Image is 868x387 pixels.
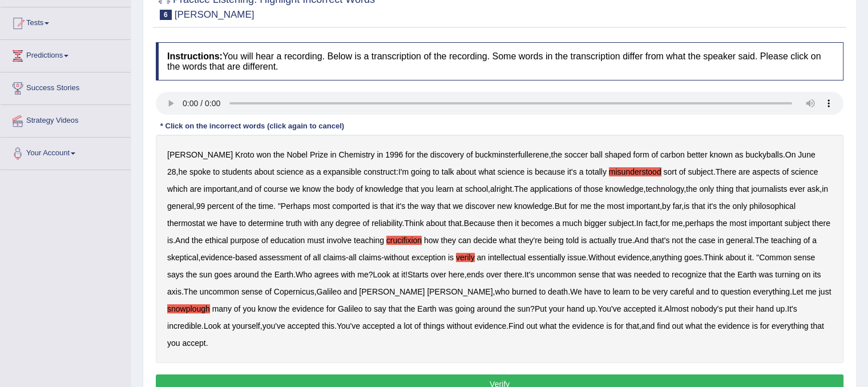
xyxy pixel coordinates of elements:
b: not [672,236,683,245]
b: skeptical [167,253,198,262]
b: course [264,184,288,193]
b: then [497,219,512,228]
b: the [186,270,197,279]
b: totally [586,167,607,176]
b: careful [670,287,694,296]
b: of [782,167,789,176]
b: On [785,150,796,159]
b: most [313,201,330,211]
b: spoke [189,167,211,176]
b: 1996 [385,150,403,159]
b: they [441,236,455,245]
b: evidence [200,253,232,262]
b: the [417,150,427,159]
b: in [717,236,724,245]
b: have [584,287,601,296]
b: subject [785,219,810,228]
b: all [349,253,357,262]
b: a [556,219,560,228]
b: uncommon [536,270,576,279]
b: And [634,236,648,245]
b: buckminsterfullerene [475,150,548,159]
b: about [456,167,476,176]
b: Copernicus [274,287,314,296]
b: axis [167,287,181,296]
b: is [527,167,532,176]
b: the [323,184,334,193]
a: Your Account [1,138,131,166]
b: as [306,167,314,176]
b: to [604,287,611,296]
b: going [411,167,430,176]
b: agrees [314,270,339,279]
b: way [421,201,435,211]
b: to [539,287,546,296]
span: 6 [160,10,172,20]
b: learn [612,287,630,296]
b: most [607,201,624,211]
b: uncommon [200,287,239,296]
b: to [663,270,669,279]
b: we [207,219,217,228]
b: And [175,236,189,245]
b: over [431,270,446,279]
b: as [735,150,744,159]
b: But [555,201,567,211]
b: knowledge [514,201,552,211]
b: Think [404,219,423,228]
b: misunderstood [609,167,661,176]
b: that [405,184,418,193]
b: crucifixion [386,236,422,245]
b: we [453,201,463,211]
a: Strategy Videos [1,105,131,134]
b: teaching [354,236,384,245]
b: education [271,236,305,245]
b: body [337,184,354,193]
b: because [535,167,565,176]
b: sense [241,287,263,296]
b: about [426,219,446,228]
b: involve [326,236,352,245]
b: thing [716,184,733,193]
b: the [192,236,203,245]
b: that [380,201,393,211]
b: without [384,253,409,262]
b: bigger [584,219,607,228]
b: to [632,287,639,296]
b: Earth [737,270,756,279]
b: discovery [430,150,464,159]
b: what [499,236,516,245]
b: of [265,287,272,296]
b: of [362,219,369,228]
b: fact [645,219,658,228]
b: Think [704,253,723,262]
b: Starts [407,270,429,279]
b: comported [332,201,370,211]
a: Predictions [1,40,131,68]
b: what [478,167,495,176]
b: Prize [310,150,328,159]
b: The [184,287,197,296]
b: evidence [617,253,649,262]
b: that [692,201,705,211]
b: discover [465,201,495,211]
b: technology [645,184,684,193]
b: snowplough [167,304,210,313]
b: shaped [605,150,631,159]
b: on [802,270,811,279]
b: that's [651,236,669,245]
b: important [749,219,782,228]
b: of [804,236,810,245]
b: that [437,201,450,211]
a: Success Stories [1,72,131,101]
b: science [277,167,304,176]
b: he [178,167,187,176]
b: of [236,201,243,211]
b: philosophical [749,201,796,211]
b: about [725,253,745,262]
b: a [579,167,584,176]
b: subject [688,167,713,176]
b: with [304,219,318,228]
b: everything [753,287,790,296]
b: is [581,236,587,245]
